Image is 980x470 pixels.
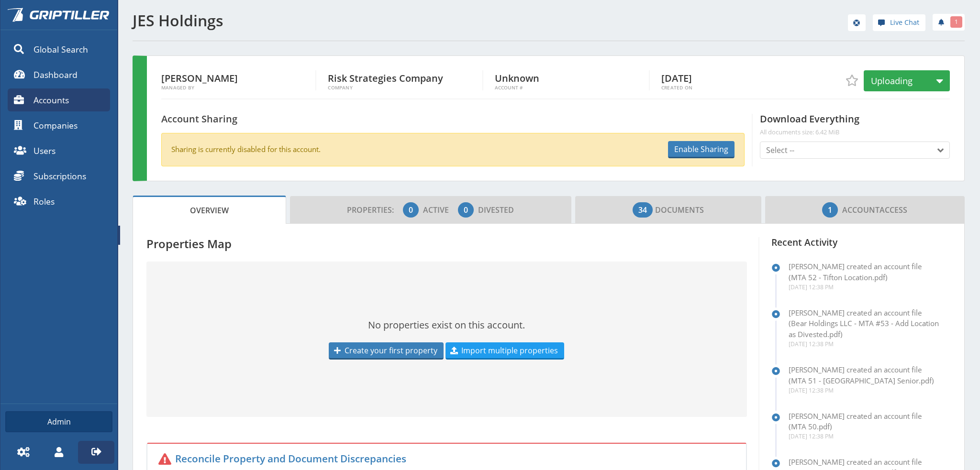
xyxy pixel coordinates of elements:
[171,144,321,155] p: Sharing is currently disabled for this account.
[633,200,704,219] span: Documents
[133,12,543,29] h1: JES Holdings
[771,237,951,248] h5: Recent Activity
[789,411,941,433] p: [PERSON_NAME] created an account file (MTA 50.pdf)
[766,144,794,156] span: Select --
[329,342,444,360] a: Create your first property
[33,119,78,131] span: Companies
[146,237,747,250] h4: Properties Map
[828,204,832,216] span: 1
[8,164,110,187] a: Subscriptions
[445,342,564,360] a: Import multiple properties
[161,70,316,90] div: [PERSON_NAME]
[328,70,483,90] div: Risk Strategies Company
[789,261,941,283] p: [PERSON_NAME] created an account file (MTA 52 - Tifton Location.pdf)
[33,170,86,182] span: Subscriptions
[846,75,857,86] span: Add to Favorites
[33,144,56,157] span: Users
[638,204,647,216] span: 34
[478,205,514,215] span: Divested
[789,307,941,340] p: [PERSON_NAME] created an account file (Bear Holdings LLC - MTA #53 - Add Location as Divested.pdf)
[890,17,919,28] span: Live Chat
[789,364,941,386] p: [PERSON_NAME] created an account file (MTA 51 - [GEOGRAPHIC_DATA] Senior.pdf)
[925,12,965,31] div: notifications
[464,204,468,216] span: 0
[933,14,965,31] a: 1
[864,70,950,91] button: Uploading
[8,139,110,162] a: Users
[146,319,747,331] h3: No properties exist on this account.
[8,63,110,86] a: Dashboard
[8,88,110,111] a: Accounts
[789,432,941,441] div: [DATE] 12:38 PM
[661,70,816,90] div: [DATE]
[760,128,950,136] span: All documents size: 6.42 MiB
[328,85,482,90] span: Company
[668,141,735,158] button: Enable Sharing
[8,38,110,61] a: Global Search
[33,43,88,55] span: Global Search
[873,14,925,34] div: help
[345,345,437,356] span: Create your first property
[161,114,237,125] h4: Account Sharing
[871,75,913,87] span: Uploading
[789,386,941,395] div: [DATE] 12:38 PM
[33,94,69,106] span: Accounts
[789,340,941,349] div: [DATE] 12:38 PM
[822,200,907,219] span: Access
[495,70,650,90] div: Unknown
[760,114,950,136] h4: Download Everything
[461,345,558,356] span: Import multiple properties
[33,195,55,208] span: Roles
[190,201,229,220] span: Overview
[175,452,406,465] span: Reconcile Property and Document Discrepancies
[848,14,866,34] div: help
[955,18,958,26] span: 1
[33,68,78,81] span: Dashboard
[789,283,941,292] div: [DATE] 12:38 PM
[661,85,816,90] span: Created On
[409,204,413,216] span: 0
[423,205,456,215] span: Active
[873,14,925,31] a: Live Chat
[347,205,401,215] span: Properties:
[8,114,110,137] a: Companies
[5,411,112,432] a: Admin
[495,85,649,90] span: Account #
[842,205,880,215] span: Account
[161,85,315,90] span: Managed By
[8,190,110,213] a: Roles
[760,142,950,159] button: Select --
